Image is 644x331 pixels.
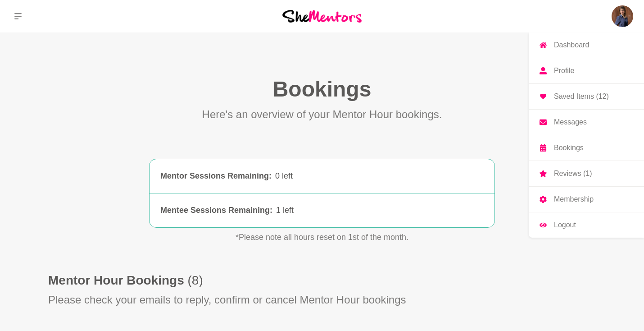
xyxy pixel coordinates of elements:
img: She Mentors Logo [282,10,362,22]
p: *Please note all hours reset on 1st of the month. [106,231,538,244]
div: Mentee Sessions Remaining : [160,204,272,216]
p: Messages [554,119,587,126]
p: Membership [554,196,594,203]
p: Here's an overview of your Mentor Hour bookings. [202,106,442,123]
a: Dashboard [529,32,644,58]
p: Profile [554,67,574,74]
p: Bookings [554,144,584,152]
p: Dashboard [554,41,589,49]
a: Bookings [529,135,644,161]
p: Reviews (1) [554,170,592,177]
a: Profile [529,58,644,83]
a: Saved Items (12) [529,84,644,109]
h1: Bookings [273,76,372,103]
p: Saved Items (12) [554,93,609,100]
p: Please check your emails to reply, confirm or cancel Mentor Hour bookings [48,292,406,308]
h1: Mentor Hour Bookings [48,272,203,288]
div: 1 left [276,204,484,216]
div: 0 left [275,170,484,182]
a: Messages [529,110,644,135]
div: Mentor Sessions Remaining : [160,170,272,182]
img: Cintia Hernandez [612,5,633,27]
p: Logout [554,221,576,229]
a: Cintia HernandezDashboardProfileSaved Items (12)MessagesBookingsReviews (1)MembershipLogout [612,5,633,27]
a: Reviews (1) [529,161,644,186]
span: (8) [188,273,203,287]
